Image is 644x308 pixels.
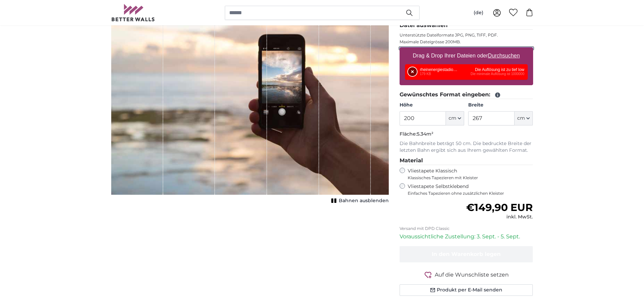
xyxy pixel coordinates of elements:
[339,197,389,204] span: Bahnen ausblenden
[400,233,533,241] p: Voraussichtliche Zustellung: 3. Sept. - 5. Sept.
[410,49,523,63] label: Drag & Drop Ihrer Dateien oder
[466,201,533,214] span: €149,90 EUR
[408,175,527,181] span: Klassisches Tapezieren mit Kleister
[400,140,533,154] p: Die Bahnbreite beträgt 50 cm. Die bedruckte Breite der letzten Bahn ergibt sich aus Ihrem gewählt...
[468,102,533,109] label: Breite
[111,4,155,21] img: Betterwalls
[400,246,533,262] button: In den Warenkorb legen
[400,32,533,38] p: Unterstützte Dateiformate JPG, PNG, TIFF, PDF.
[466,214,533,220] div: inkl. MwSt.
[408,168,527,181] label: Vliestapete Klassisch
[446,111,464,125] button: cm
[417,131,433,137] span: 5.34m²
[517,115,525,122] span: cm
[400,226,533,231] p: Versand mit DPD Classic
[515,111,533,125] button: cm
[408,183,533,196] label: Vliestapete Selbstklebend
[468,7,489,19] button: (de)
[329,196,389,206] button: Bahnen ausblenden
[432,251,501,257] span: In den Warenkorb legen
[400,21,533,30] legend: Datei auswählen
[449,115,456,122] span: cm
[435,271,509,279] span: Auf die Wunschliste setzen
[400,157,533,165] legend: Material
[408,191,533,196] span: Einfaches Tapezieren ohne zusätzlichen Kleister
[488,53,520,58] u: Durchsuchen
[400,270,533,279] button: Auf die Wunschliste setzen
[400,39,533,45] p: Maximale Dateigrösse 200MB.
[400,284,533,296] button: Produkt per E-Mail senden
[400,131,533,138] p: Fläche:
[400,102,464,109] label: Höhe
[400,91,533,99] legend: Gewünschtes Format eingeben:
